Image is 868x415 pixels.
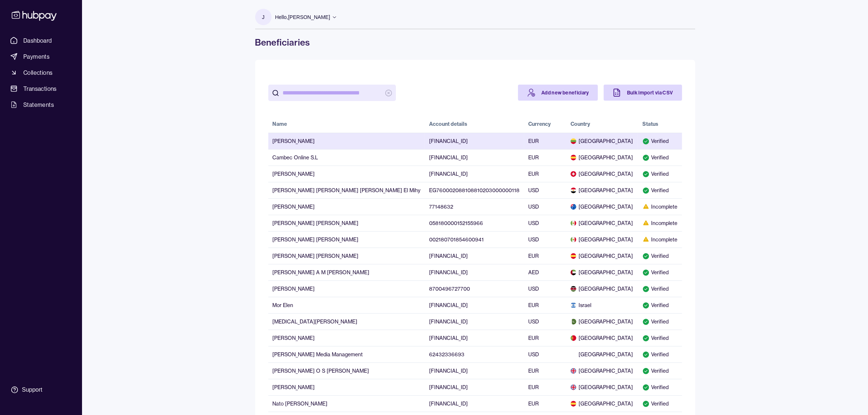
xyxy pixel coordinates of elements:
td: [PERSON_NAME] O S [PERSON_NAME] [268,362,425,379]
td: [FINANCIAL_ID] [425,395,524,412]
a: Statements [7,98,75,111]
div: Verified [642,170,677,178]
div: Verified [642,137,677,145]
td: [FINANCIAL_ID] [425,264,524,280]
span: [GEOGRAPHIC_DATA] [571,367,634,375]
td: USD [524,182,566,198]
td: USD [524,280,566,297]
td: [FINANCIAL_ID] [425,248,524,264]
td: [PERSON_NAME] [268,133,425,149]
td: [FINANCIAL_ID] [425,149,524,166]
td: EUR [524,248,566,264]
td: USD [524,313,566,330]
a: Collections [7,66,75,79]
a: Support [7,382,75,397]
td: EUR [524,330,566,346]
td: EUR [524,395,566,412]
td: EUR [524,297,566,313]
td: [PERSON_NAME] [PERSON_NAME] [PERSON_NAME] El Mihy [268,182,425,198]
td: [PERSON_NAME] [268,198,425,215]
td: Cambec Online S.L [268,149,425,166]
span: [GEOGRAPHIC_DATA] [571,252,634,260]
span: [GEOGRAPHIC_DATA] [571,137,634,145]
div: Verified [642,351,677,358]
td: [FINANCIAL_ID] [425,313,524,330]
td: [PERSON_NAME] [PERSON_NAME] [268,248,425,264]
span: [GEOGRAPHIC_DATA] [571,154,634,161]
td: Nato [PERSON_NAME] [268,395,425,412]
div: Country [571,120,590,128]
span: Transactions [23,84,57,93]
td: [FINANCIAL_ID] [425,379,524,395]
div: Incomplete [642,236,677,243]
span: [GEOGRAPHIC_DATA] [571,203,634,210]
p: J [262,13,265,21]
span: [GEOGRAPHIC_DATA] [571,334,634,342]
span: [GEOGRAPHIC_DATA] [571,400,634,407]
div: Verified [642,367,677,375]
td: USD [524,231,566,248]
span: [GEOGRAPHIC_DATA] [571,318,634,325]
td: [PERSON_NAME] Media Management [268,346,425,362]
span: [GEOGRAPHIC_DATA] [571,220,634,227]
div: Name [273,120,287,128]
td: EUR [524,379,566,395]
span: [GEOGRAPHIC_DATA] [571,236,634,243]
span: Payments [23,52,50,61]
td: 058180000152155966 [425,215,524,231]
td: [PERSON_NAME] [PERSON_NAME] [268,231,425,248]
span: [GEOGRAPHIC_DATA] [571,170,634,178]
div: Verified [642,334,677,342]
div: Verified [642,318,677,325]
td: [FINANCIAL_ID] [425,330,524,346]
span: Collections [23,68,52,77]
a: Add new beneficiary [518,85,598,101]
span: [GEOGRAPHIC_DATA] [571,285,634,292]
a: Bulk import via CSV [604,85,682,101]
td: EUR [524,149,566,166]
div: Verified [642,154,677,161]
span: Statements [23,100,54,109]
td: [FINANCIAL_ID] [425,362,524,379]
td: EUR [524,362,566,379]
div: Verified [642,302,677,309]
span: [GEOGRAPHIC_DATA] [571,187,634,194]
td: EG760002088108810203000000118 [425,182,524,198]
div: Account details [429,120,468,128]
div: Verified [642,269,677,276]
td: USD [524,198,566,215]
div: Verified [642,252,677,260]
a: Transactions [7,82,75,95]
td: 77148632 [425,198,524,215]
td: [MEDICAL_DATA][PERSON_NAME] [268,313,425,330]
td: [PERSON_NAME] [268,166,425,182]
span: Dashboard [23,36,52,45]
td: AED [524,264,566,280]
span: [GEOGRAPHIC_DATA] [571,269,634,276]
td: EUR [524,166,566,182]
span: [GEOGRAPHIC_DATA] [571,384,634,391]
td: [PERSON_NAME] [268,280,425,297]
span: [GEOGRAPHIC_DATA] [571,351,634,358]
td: [FINANCIAL_ID] [425,133,524,149]
div: Verified [642,400,677,407]
div: Status [642,120,658,128]
td: Mor Elen [268,297,425,313]
td: 62432336693 [425,346,524,362]
div: Incomplete [642,220,677,227]
span: Israel [571,302,634,309]
p: Hello, [PERSON_NAME] [275,13,330,21]
div: Support [22,386,42,394]
div: Verified [642,285,677,292]
td: [PERSON_NAME] [268,330,425,346]
div: Currency [529,120,551,128]
td: USD [524,346,566,362]
td: 8700496727700 [425,280,524,297]
div: Verified [642,187,677,194]
h1: Beneficiaries [255,36,695,48]
td: [FINANCIAL_ID] [425,297,524,313]
td: [PERSON_NAME] [268,379,425,395]
a: Payments [7,50,75,63]
td: EUR [524,133,566,149]
td: [PERSON_NAME] [PERSON_NAME] [268,215,425,231]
